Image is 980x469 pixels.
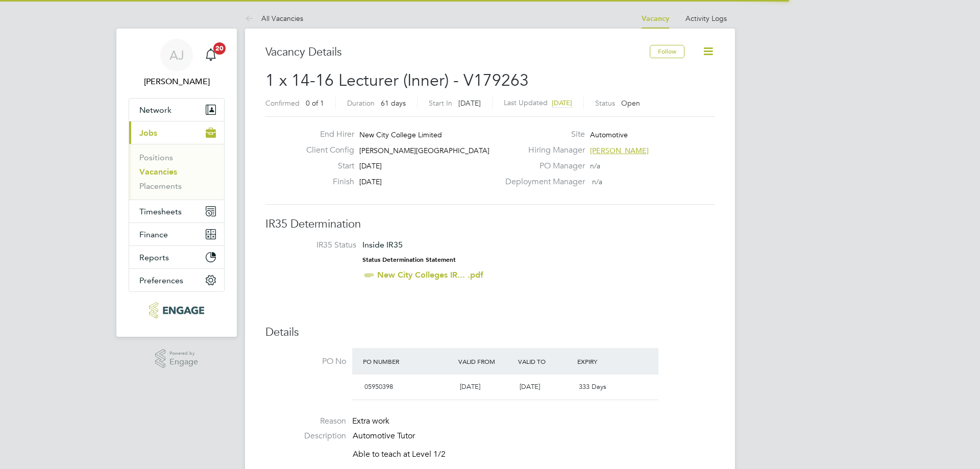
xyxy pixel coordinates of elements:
[359,177,382,186] span: [DATE]
[575,352,634,371] div: Expiry
[265,217,715,232] h3: IR35 Determination
[129,121,224,144] button: Jobs
[595,98,615,108] label: Status
[129,98,224,121] button: Network
[353,449,715,460] p: Able to teach at Level 1/2
[516,352,575,371] div: Valid To
[685,14,727,23] a: Activity Logs
[265,45,650,60] h3: Vacancy Details
[139,105,171,115] span: Network
[359,146,489,155] span: [PERSON_NAME][GEOGRAPHIC_DATA]
[590,146,649,155] span: [PERSON_NAME]
[213,42,226,55] span: 20
[265,70,529,90] span: 1 x 14-16 Lecturer (Inner) - V179263
[265,431,346,441] label: Description
[499,161,585,171] label: PO Manager
[359,130,442,139] span: New City College Limited
[149,302,204,318] img: xede-logo-retina.png
[347,98,375,108] label: Duration
[579,382,606,391] span: 333 Days
[298,161,354,171] label: Start
[429,98,452,108] label: Start In
[362,256,456,263] strong: Status Determination Statement
[201,39,221,71] a: 20
[139,276,183,285] span: Preferences
[129,144,224,200] div: Jobs
[364,382,393,391] span: 05950398
[298,177,354,187] label: Finish
[298,129,354,140] label: End Hirer
[352,416,389,426] span: Extra work
[139,153,173,162] a: Positions
[265,98,300,108] label: Confirmed
[245,14,303,23] a: All Vacancies
[116,29,237,337] nav: Main navigation
[360,352,456,371] div: PO Number
[353,431,715,441] p: Automotive Tutor
[276,240,356,251] label: IR35 Status
[129,76,225,88] span: Adam Jorey
[139,207,182,216] span: Timesheets
[265,356,346,367] label: PO No
[169,48,184,62] span: AJ
[306,98,324,108] span: 0 of 1
[458,98,481,108] span: [DATE]
[139,253,169,262] span: Reports
[381,98,406,108] span: 61 days
[377,270,483,280] a: New City Colleges IR... .pdf
[621,98,640,108] span: Open
[129,246,224,268] button: Reports
[592,177,602,186] span: n/a
[359,161,382,170] span: [DATE]
[642,14,669,23] a: Vacancy
[129,269,224,291] button: Preferences
[129,302,225,318] a: Go to home page
[520,382,540,391] span: [DATE]
[139,230,168,239] span: Finance
[504,98,548,107] label: Last Updated
[456,352,516,371] div: Valid From
[499,129,585,140] label: Site
[139,128,157,138] span: Jobs
[169,349,198,358] span: Powered by
[499,177,585,187] label: Deployment Manager
[650,45,684,58] button: Follow
[129,223,224,245] button: Finance
[265,325,715,340] h3: Details
[298,145,354,156] label: Client Config
[552,98,572,107] span: [DATE]
[139,181,182,191] a: Placements
[590,130,628,139] span: Automotive
[169,358,198,366] span: Engage
[129,200,224,223] button: Timesheets
[265,416,346,427] label: Reason
[590,161,600,170] span: n/a
[155,349,199,368] a: Powered byEngage
[362,240,403,250] span: Inside IR35
[460,382,480,391] span: [DATE]
[499,145,585,156] label: Hiring Manager
[129,39,225,88] a: AJ[PERSON_NAME]
[139,167,177,177] a: Vacancies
